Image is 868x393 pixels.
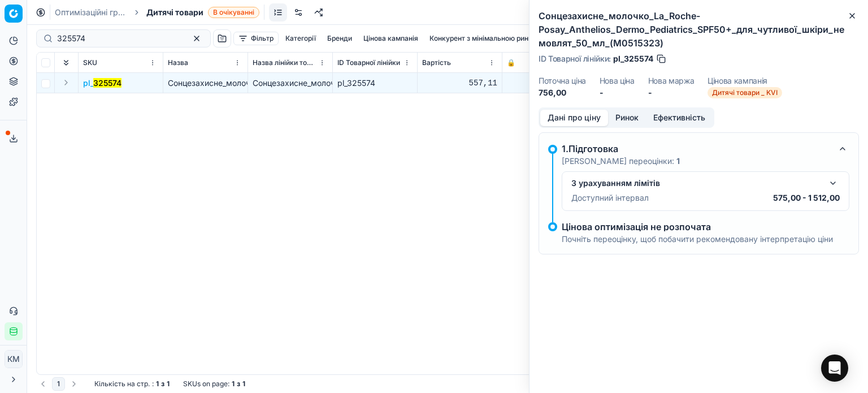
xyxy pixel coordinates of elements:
p: 575,00 - 1 512,00 [773,192,840,204]
dd: 756,00 [539,87,586,98]
nav: pagination [36,377,81,391]
span: Дитячі товари [146,7,203,18]
mark: 325574 [93,78,121,88]
span: В очікуванні [208,7,259,18]
button: Цінова кампанія [359,32,423,45]
button: Go to previous page [36,377,50,391]
span: Назва лінійки товарів [253,58,316,67]
span: КM [5,351,22,368]
strong: 1 [156,379,159,388]
dd: - [648,87,695,98]
button: Ринок [608,110,646,126]
div: 557,11 [422,77,497,89]
div: Open Intercom Messenger [821,355,848,382]
strong: 1 [167,379,170,388]
span: SKU [83,58,97,67]
h2: Сонцезахисне_молочко_La_Roche-Posay_Anthelios_Dermo_Pediatrics_SPF50+_для_чутливої_шкіри_немовлят... [539,9,859,50]
button: Дані про ціну [540,110,608,126]
span: Дитячі товари _ KVI [708,87,782,98]
strong: з [161,379,164,388]
button: Конкурент з мінімальною ринковою ціною [425,32,575,45]
nav: breadcrumb [55,7,259,18]
span: ID Товарної лінійки : [539,55,611,63]
span: SKUs on page : [183,379,229,388]
span: Сонцезахисне_молочко_La_Roche-Posay_Anthelios_Dermo_Pediatrics_SPF50+_для_чутливої_шкіри_немовлят... [168,78,657,88]
div: pl_325574 [337,77,413,89]
button: Категорії [281,32,320,45]
span: Назва [168,58,188,67]
div: : [94,379,170,388]
span: Вартість [422,58,451,67]
button: pl_325574 [83,77,121,89]
span: Дитячі товариВ очікуванні [146,7,259,18]
button: 1 [52,377,65,391]
p: Почніть переоцінку, щоб побачити рекомендовану інтерпретацію ціни [562,234,833,245]
span: 🔒 [507,58,515,67]
dd: - [600,87,635,98]
input: Пошук по SKU або назві [57,33,181,44]
span: pl_ [83,77,121,89]
dt: Цінова кампанія [708,77,782,85]
div: Сонцезахисне_молочко_La_Roche-Posay_Anthelios_Dermo_Pediatrics_SPF50+_для_чутливої_шкіри_немовлят... [253,77,328,89]
button: КM [5,350,23,368]
span: ID Товарної лінійки [337,58,400,67]
button: Бренди [323,32,357,45]
dt: Нова ціна [600,77,635,85]
a: Оптимізаційні групи [55,7,127,18]
dt: Поточна ціна [539,77,586,85]
span: Кількість на стр. [94,379,150,388]
button: Go to next page [67,377,81,391]
button: Фільтр [233,32,279,45]
strong: 1 [676,156,680,166]
div: 1.Підготовка [562,142,831,156]
dt: Нова маржа [648,77,695,85]
strong: 1 [242,379,245,388]
button: Expand [59,76,73,89]
p: Цінова оптимізація не розпочата [562,222,833,231]
strong: 1 [232,379,235,388]
p: [PERSON_NAME] переоцінки: [562,156,680,167]
p: Доступний інтервал [571,192,649,204]
span: pl_325574 [613,53,653,64]
div: З урахуванням лімітів [571,178,822,189]
button: Expand all [59,56,73,70]
strong: з [237,379,240,388]
button: Ефективність [646,110,713,126]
